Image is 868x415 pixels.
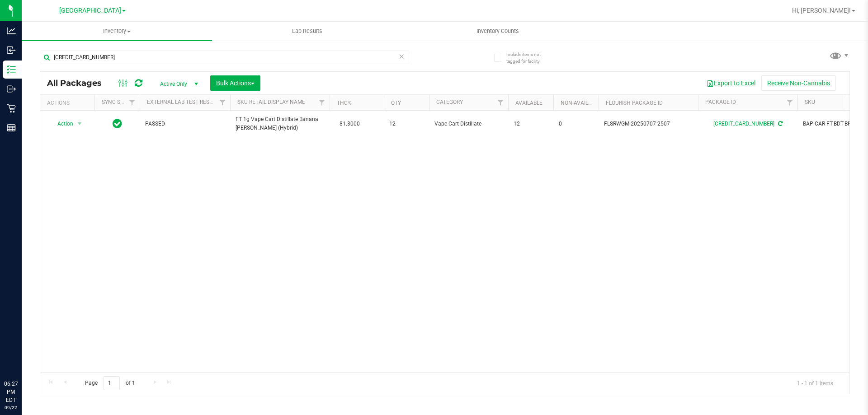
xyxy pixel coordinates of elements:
[561,100,601,106] a: Non-Available
[464,27,531,35] span: Inventory Counts
[514,120,548,128] span: 12
[805,99,815,105] a: SKU
[125,95,140,110] a: Filter
[506,51,552,65] span: Include items not tagged for facility
[77,376,142,390] span: Page of 1
[4,380,18,404] p: 06:27 PM EDT
[280,27,335,35] span: Lab Results
[102,99,137,105] a: Sync Status
[47,78,111,88] span: All Packages
[335,117,364,131] span: 81.3000
[7,123,16,132] inline-svg: Reports
[606,100,663,106] a: Flourish Package ID
[436,99,463,105] a: Category
[402,22,593,41] a: Inventory Counts
[212,22,402,41] a: Lab Results
[59,7,121,14] span: [GEOGRAPHIC_DATA]
[47,100,91,106] div: Actions
[9,343,36,370] iframe: Resource center
[7,84,16,93] inline-svg: Outbound
[7,46,16,55] inline-svg: Inbound
[337,100,352,106] a: THC%
[777,121,783,127] span: Sync from Compliance System
[713,121,774,127] a: [CREDIT_CARD_NUMBER]
[604,120,693,128] span: FLSRWGM-20250707-2507
[792,7,851,14] span: Hi, [PERSON_NAME]!
[7,26,16,35] inline-svg: Analytics
[215,95,230,110] a: Filter
[113,117,122,130] span: In Sync
[705,99,736,105] a: Package ID
[216,79,255,87] span: Bulk Actions
[145,120,225,128] span: PASSED
[493,95,508,110] a: Filter
[315,95,330,110] a: Filter
[515,100,542,106] a: Available
[236,115,324,132] span: FT 1g Vape Cart Distillate Banana [PERSON_NAME] (Hybrid)
[237,99,305,105] a: Sku Retail Display Name
[40,51,409,64] input: Search Package ID, Item Name, SKU, Lot or Part Number...
[389,120,424,128] span: 12
[790,376,840,390] span: 1 - 1 of 1 items
[701,75,761,91] button: Export to Excel
[7,104,16,113] inline-svg: Retail
[210,75,260,91] button: Bulk Actions
[783,95,797,110] a: Filter
[74,117,85,130] span: select
[49,117,74,130] span: Action
[398,51,405,62] span: Clear
[391,100,401,106] a: Qty
[104,376,120,390] input: 1
[434,120,503,128] span: Vape Cart Distillate
[4,404,18,411] p: 09/22
[7,65,16,74] inline-svg: Inventory
[22,27,212,35] span: Inventory
[761,75,836,91] button: Receive Non-Cannabis
[559,120,593,128] span: 0
[22,22,212,41] a: Inventory
[147,99,218,105] a: External Lab Test Result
